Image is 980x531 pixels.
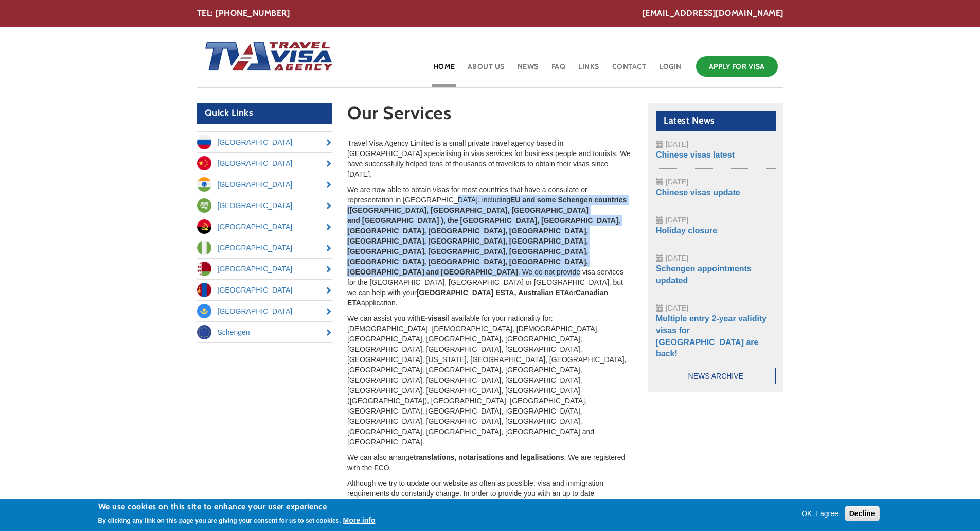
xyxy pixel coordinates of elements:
[797,508,843,519] button: OK, I agree
[197,322,332,342] a: Schengen
[197,237,332,258] a: [GEOGRAPHIC_DATA]
[347,452,633,473] p: We can also arrange . We are registered with the FCO.
[845,506,880,521] button: Decline
[656,368,776,384] a: News Archive
[197,301,332,321] a: [GEOGRAPHIC_DATA]
[417,288,494,297] strong: [GEOGRAPHIC_DATA]
[197,280,332,300] a: [GEOGRAPHIC_DATA]
[550,54,567,87] a: FAQ
[98,517,341,524] p: By clicking any link on this page you are giving your consent for us to set cookies.
[347,138,633,179] p: Travel Visa Agency Limited is a small private travel agency based in [GEOGRAPHIC_DATA] specialisi...
[197,8,783,20] div: TEL: [PHONE_NUMBER]
[666,140,688,148] span: [DATE]
[197,174,332,195] a: [GEOGRAPHIC_DATA]
[347,103,633,128] h1: Our Services
[467,54,506,87] a: About Us
[666,304,688,312] span: [DATE]
[98,501,376,512] h2: We use cookies on this site to enhance your user experience
[611,54,648,87] a: Contact
[666,254,688,262] span: [DATE]
[656,111,776,131] h2: Latest News
[343,515,376,525] button: More info
[656,314,767,358] a: Multiple entry 2-year validity visas for [GEOGRAPHIC_DATA] are back!
[516,54,540,87] a: News
[432,54,456,87] a: Home
[197,153,332,174] a: [GEOGRAPHIC_DATA]
[495,288,516,297] strong: ESTA,
[347,313,633,447] p: We can assist you with if available for your nationality for: [DEMOGRAPHIC_DATA], [DEMOGRAPHIC_DA...
[658,54,683,87] a: Login
[656,226,717,235] a: Holiday closure
[577,54,600,87] a: Links
[656,188,740,197] a: Chinese visas update
[347,184,633,308] p: We are now able to obtain visas for most countries that have a consulate or representation in [GE...
[696,56,778,77] a: Apply for Visa
[656,264,752,285] a: Schengen appointments updated
[197,195,332,216] a: [GEOGRAPHIC_DATA]
[197,216,332,237] a: [GEOGRAPHIC_DATA]
[643,8,783,20] a: [EMAIL_ADDRESS][DOMAIN_NAME]
[518,288,569,297] strong: Australian ETA
[197,132,332,152] a: [GEOGRAPHIC_DATA]
[414,453,564,461] strong: translations, notarisations and legalisations
[197,31,334,83] img: Home
[666,216,688,224] span: [DATE]
[347,478,633,529] p: Although we try to update our website as often as possible, visa and immigration requirements do ...
[666,178,688,186] span: [DATE]
[656,150,735,159] a: Chinese visas latest
[420,314,446,322] strong: E-visas
[197,259,332,279] a: [GEOGRAPHIC_DATA]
